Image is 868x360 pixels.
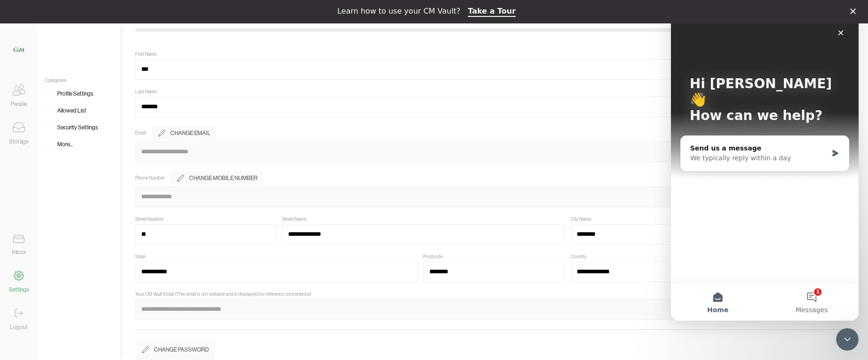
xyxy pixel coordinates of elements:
a: Take a Tour [468,7,516,17]
div: Phone Number [135,175,165,181]
div: Security Settings [57,123,98,132]
div: Allowed List [57,106,86,115]
div: Settings [9,285,29,294]
div: Your CM Vault Email (This email is not editable and is displayed for reference convenience) [135,292,311,297]
button: Change Mobile Number [170,172,263,185]
div: Change Password [154,345,209,354]
div: Email [135,130,146,136]
iframe: Intercom live chat [671,9,859,321]
div: Change Email [170,128,211,138]
div: Profile Settings [57,89,93,98]
iframe: Intercom live chat [836,328,859,351]
div: Postcode [423,254,443,260]
div: Learn how to use your CM Vault? [337,7,460,16]
div: Categories [38,78,120,83]
button: Change Email [152,127,216,140]
div: Street Number [135,217,164,222]
div: More... [57,140,73,149]
div: Street Name [282,217,306,222]
div: Inbox [12,247,26,257]
div: Close [850,8,860,14]
div: Change Mobile Number [189,173,258,183]
div: Country [571,254,586,260]
div: State [135,254,145,260]
button: Change Password [135,339,214,360]
div: First Name [135,52,157,57]
div: People [11,99,27,109]
a: Profile Settings [38,85,120,102]
a: Allowed List [38,102,120,119]
div: Logout [10,322,28,332]
div: Last Name [135,89,157,95]
a: More... [38,136,120,153]
div: City Name [571,217,591,222]
a: Security Settings [38,119,120,136]
div: Storage [9,137,29,146]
